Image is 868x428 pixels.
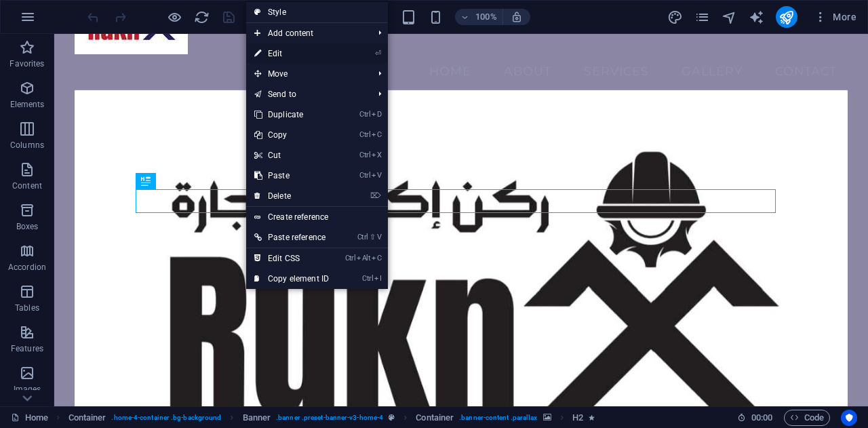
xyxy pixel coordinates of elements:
a: Style [246,2,388,22]
p: Boxes [16,221,39,232]
p: Columns [10,140,44,151]
a: CtrlVPaste [246,166,337,186]
i: Ctrl [345,254,356,262]
span: Code [790,410,824,426]
a: Send to [246,84,368,104]
i: AI Writer [749,9,764,25]
span: Click to select. Double-click to edit [416,410,454,426]
nav: breadcrumb [68,410,595,426]
i: Publish [778,9,794,25]
i: X [372,151,381,159]
span: Click to select. Double-click to edit [68,410,106,426]
button: pages [694,9,711,25]
i: Element contains an animation [589,414,595,421]
span: . banner-content .parallax [459,410,537,426]
span: Click to select. Double-click to edit [572,410,583,426]
a: ⌦Delete [246,186,337,206]
i: V [372,171,381,180]
i: C [372,130,381,139]
span: . home-4-container .bg-background [111,410,221,426]
p: Images [14,384,41,395]
i: Design (Ctrl+Alt+Y) [667,9,683,25]
a: Create reference [246,207,388,227]
i: I [374,274,381,283]
i: Alt [357,254,370,262]
span: More [814,10,856,24]
a: ⏎Edit [246,43,337,64]
i: Pages (Ctrl+Alt+S) [694,9,710,25]
button: Code [784,410,830,426]
i: D [372,110,381,119]
i: Reload page [194,9,210,25]
p: Content [12,180,42,191]
a: CtrlDDuplicate [246,104,337,125]
i: ⇧ [370,233,376,241]
i: ⌦ [370,191,381,200]
button: More [808,6,862,28]
span: . banner .preset-banner-v3-home-4 [276,410,383,426]
button: text_generator [749,9,765,25]
a: Ctrl⇧VPaste reference [246,227,337,248]
a: CtrlCCopy [246,125,337,145]
span: Click to select. Double-click to edit [243,410,271,426]
a: Click to cancel selection. Double-click to open Pages [11,410,48,426]
span: Move [246,64,368,84]
i: On resize automatically adjust zoom level to fit chosen device. [511,11,523,23]
i: Ctrl [359,151,370,159]
i: Navigator [722,9,737,25]
i: This element contains a background [543,414,551,421]
button: Usercentrics [841,410,857,426]
a: CtrlXCut [246,145,337,166]
p: Accordion [8,262,46,273]
i: Ctrl [359,171,370,180]
h6: 100% [475,9,497,25]
p: Favorites [9,58,44,69]
i: Ctrl [357,233,368,241]
button: 100% [455,9,503,25]
button: Click here to leave preview mode and continue editing [166,9,182,25]
a: CtrlAltCEdit CSS [246,248,337,269]
h6: Session time [737,410,773,426]
i: C [372,254,381,262]
button: reload [193,9,210,25]
i: This element is a customizable preset [389,414,395,421]
p: Elements [10,99,45,110]
p: Features [11,343,43,354]
span: Add content [246,23,368,43]
p: Tables [15,303,39,313]
i: ⏎ [375,49,381,58]
span: : [761,412,763,423]
button: design [667,9,684,25]
button: publish [776,6,797,28]
a: CtrlICopy element ID [246,269,337,289]
i: V [377,233,381,241]
button: navigator [722,9,738,25]
i: Ctrl [359,130,370,139]
span: 00 00 [751,410,772,426]
i: Ctrl [362,274,373,283]
i: Ctrl [359,110,370,119]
